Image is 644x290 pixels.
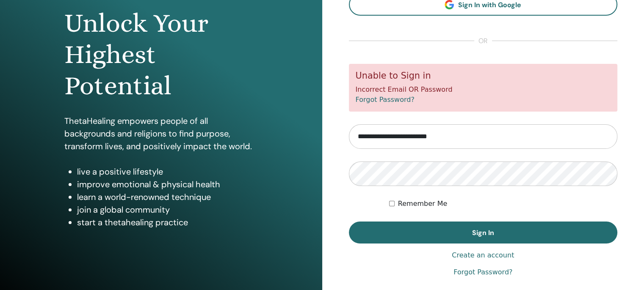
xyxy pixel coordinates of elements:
[64,115,258,153] p: ThetaHealing empowers people of all backgrounds and religions to find purpose, transform lives, a...
[77,191,258,203] li: learn a world-renowned technique
[398,199,448,209] label: Remember Me
[356,96,415,104] a: Forgot Password?
[452,250,514,260] a: Create an account
[458,0,521,9] span: Sign In with Google
[356,71,611,81] h5: Unable to Sign in
[349,222,618,243] button: Sign In
[77,216,258,229] li: start a thetahealing practice
[453,267,512,277] a: Forgot Password?
[389,199,617,209] div: Keep me authenticated indefinitely or until I manually logout
[64,8,258,102] h1: Unlock Your Highest Potential
[474,36,492,46] span: or
[77,165,258,178] li: live a positive lifestyle
[77,178,258,191] li: improve emotional & physical health
[77,203,258,216] li: join a global community
[472,228,494,237] span: Sign In
[349,64,618,112] div: Incorrect Email OR Password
